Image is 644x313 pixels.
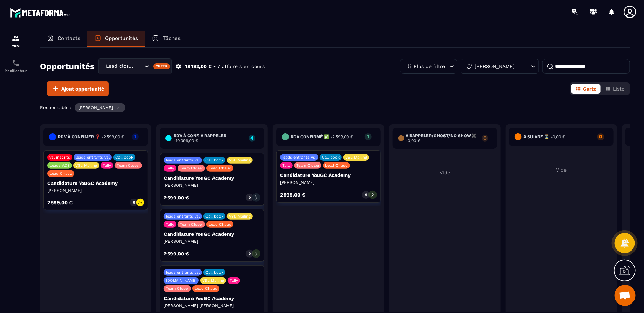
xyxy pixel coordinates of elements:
span: Ajout opportunité [61,85,104,92]
a: Contacts [40,31,87,47]
h6: A SUIVRE ⏳ - [523,134,565,139]
p: Call book [322,155,340,160]
button: Liste [601,84,629,94]
p: Lead Chaud [195,286,217,291]
p: Tâches [163,35,181,41]
p: 1 [365,134,372,139]
p: leads entrants vsl [282,155,316,160]
p: VSL Mailing [345,155,367,160]
img: logo [10,6,73,19]
p: Vide [509,167,614,173]
p: Candidature YouGC Academy [47,180,144,186]
p: CRM [2,44,30,48]
p: 4 [249,135,255,140]
a: Opportunités [87,31,145,47]
p: [PERSON_NAME] [475,64,515,69]
span: 0,00 € [408,138,421,143]
p: 2 599,00 € [47,200,73,205]
p: Team Closer [166,286,189,291]
p: Tally [166,166,174,171]
p: 2 599,00 € [164,251,189,256]
span: Lead closing [104,62,136,70]
div: Search for option [98,58,172,74]
p: Call book [205,158,223,162]
p: 18 193,00 € [185,63,212,70]
p: Opportunités [105,35,138,41]
p: [PERSON_NAME] [280,180,377,185]
p: 0 [597,134,604,139]
button: Ajout opportunité [47,81,109,96]
a: Tâches [145,31,188,47]
p: Tally [166,222,174,227]
p: Candidature YouGC Academy [164,295,260,301]
p: Lead Chaud [209,222,231,227]
img: scheduler [12,59,20,67]
p: Candidature YouGC Academy [280,172,377,178]
p: Contacts [57,35,80,41]
span: 2 599,00 € [103,134,124,139]
p: 0 [133,200,135,205]
p: VSL Mailing [229,214,251,219]
p: 7 affaire s en cours [217,63,265,70]
h6: Rdv confirmé ✅ - [291,134,353,139]
p: Lead Chaud [325,163,348,168]
p: Lead Chaud [49,171,72,176]
p: Tally [282,163,291,168]
span: Liste [613,86,624,92]
a: formationformationCRM [2,29,30,53]
h6: A RAPPELER/GHOST/NO SHOW✖️ - [406,133,479,143]
p: [PERSON_NAME] [47,188,144,193]
p: Candidature YouGC Academy [164,231,260,237]
p: Plus de filtre [414,64,445,69]
div: Créer [153,63,170,69]
p: 1 [132,134,139,139]
p: 0 [249,251,251,256]
p: 2 599,00 € [280,192,305,197]
p: Team Closer [296,163,319,168]
p: [PERSON_NAME] [PERSON_NAME] [164,303,260,308]
p: 0 [482,135,488,140]
p: VSL Mailing [75,163,97,168]
p: Planificateur [2,69,30,73]
div: Ouvrir le chat [615,285,636,306]
a: schedulerschedulerPlanificateur [2,53,30,78]
p: Team Closer [117,163,140,168]
span: 10 396,00 € [176,138,198,143]
p: Lead Chaud [209,166,231,171]
p: Team Closer [180,222,203,227]
button: Carte [571,84,601,94]
p: VSL Mailing [202,278,224,283]
p: Tally [230,278,238,283]
p: leads entrants vsl [166,158,200,162]
p: Call book [205,270,223,275]
p: [DOMAIN_NAME] [166,278,197,283]
p: Responsable : [40,105,72,110]
p: [PERSON_NAME] [164,239,260,244]
h6: RDV à confimer ❓ - [58,134,124,139]
p: • [213,63,216,70]
p: leads entrants vsl [166,270,200,275]
p: [PERSON_NAME] [79,105,113,110]
span: 2 599,00 € [332,134,353,139]
p: Candidature YouGC Academy [164,175,260,181]
p: leads entrants vsl [76,155,110,160]
p: [PERSON_NAME] [164,182,260,188]
input: Search for option [136,62,143,70]
img: formation [12,34,20,42]
p: vsl inscrits [49,155,70,160]
p: 0 [249,195,251,200]
p: Leads ADS [49,163,70,168]
p: Call book [205,214,223,219]
p: 0 [365,192,367,197]
p: VSL Mailing [229,158,251,162]
p: Vide [393,170,497,175]
p: leads entrants vsl [166,214,200,219]
h6: RDV à conf. A RAPPELER - [174,133,245,143]
span: Carte [583,86,596,92]
h2: Opportunités [40,59,95,73]
p: 2 599,00 € [164,195,189,200]
span: 0,00 € [553,134,565,139]
p: Tally [103,163,111,168]
p: Team Closer [180,166,203,171]
p: Call book [115,155,133,160]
